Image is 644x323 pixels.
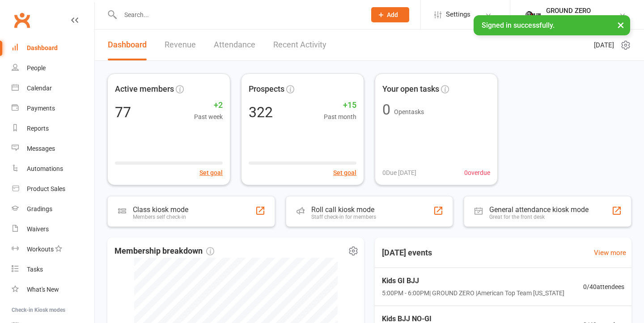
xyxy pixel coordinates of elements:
a: Messages [12,139,94,159]
span: +15 [324,99,356,112]
span: Open tasks [394,108,424,115]
a: Waivers [12,219,94,239]
div: Staff check-in for members [311,214,376,220]
div: Great for the front desk [489,214,589,220]
a: Dashboard [108,30,147,60]
div: 77 [115,105,131,119]
a: Reports [12,119,94,139]
div: Reports [27,125,49,132]
span: Signed in successfully. [482,21,555,30]
a: Recent Activity [273,30,326,60]
div: People [27,64,46,72]
a: Workouts [12,239,94,259]
div: Dashboard [27,44,58,51]
div: Roll call kiosk mode [311,205,376,214]
div: Payments [27,105,55,112]
span: Settings [446,4,470,25]
span: Membership breakdown [114,245,214,258]
div: Calendar [27,85,52,92]
span: 0 / 40 attendees [583,282,624,292]
span: Prospects [249,83,284,96]
div: 0 [382,102,390,117]
div: Product Sales [27,185,65,192]
div: Class kiosk mode [133,205,188,214]
span: Past week [194,112,223,122]
button: Set goal [333,168,356,178]
div: Automations [27,165,63,172]
div: Waivers [27,225,49,233]
button: Add [371,7,409,22]
div: Members self check-in [133,214,188,220]
span: Your open tasks [382,83,439,96]
a: Calendar [12,78,94,98]
a: What's New [12,280,94,300]
img: thumb_image1749514215.png [524,6,542,24]
a: Dashboard [12,38,94,58]
div: Messages [27,145,55,152]
a: Attendance [214,30,255,60]
div: Gradings [27,205,52,212]
div: General attendance kiosk mode [489,205,589,214]
span: 5:00PM - 6:00PM | GROUND ZERO | American Top Team [US_STATE] [382,288,564,298]
div: 322 [249,105,273,119]
a: Automations [12,159,94,179]
a: Clubworx [11,9,33,31]
div: What's New [27,286,59,293]
a: View more [594,247,626,258]
span: Kids GI BJJ [382,275,564,287]
span: 0 Due [DATE] [382,168,416,178]
span: +2 [194,99,223,112]
span: [DATE] [594,40,614,51]
a: Revenue [165,30,196,60]
a: Gradings [12,199,94,219]
span: Add [387,11,398,18]
span: Active members [115,83,174,96]
div: Workouts [27,246,54,253]
a: People [12,58,94,78]
div: Ground Zero Martial Arts [546,15,615,23]
span: 0 overdue [464,168,490,178]
button: Set goal [199,168,223,178]
div: Tasks [27,266,43,273]
a: Tasks [12,259,94,280]
a: Payments [12,98,94,119]
a: Product Sales [12,179,94,199]
span: Past month [324,112,356,122]
input: Search... [118,8,360,21]
button: × [613,15,629,34]
div: GROUND ZERO [546,7,615,15]
h3: [DATE] events [375,245,439,261]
